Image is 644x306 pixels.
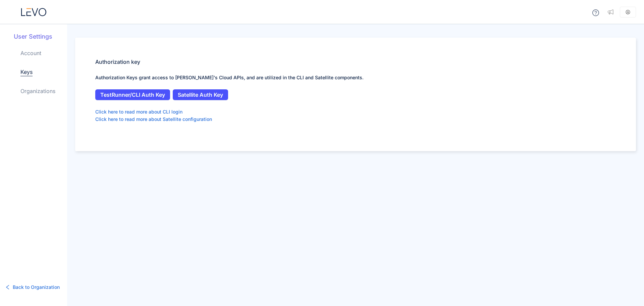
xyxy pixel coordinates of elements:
span: Back to Organization [13,283,60,291]
a: Keys [20,68,33,76]
a: Account [20,49,41,57]
h5: User Settings [14,32,67,41]
span: TestRunner/CLI Auth Key [100,92,165,98]
span: Satellite Auth Key [178,92,223,98]
a: Organizations [20,87,55,95]
a: Click here to read more about CLI login [95,108,182,116]
button: TestRunner/CLI Auth Key [95,89,170,100]
button: Satellite Auth Key [173,89,228,100]
a: Click here to read more about Satellite configuration [95,116,212,123]
p: Authorization Keys grant access to [PERSON_NAME]'s Cloud APIs, and are utilized in the CLI and Sa... [95,74,616,81]
h5: Authorization key [95,58,616,66]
